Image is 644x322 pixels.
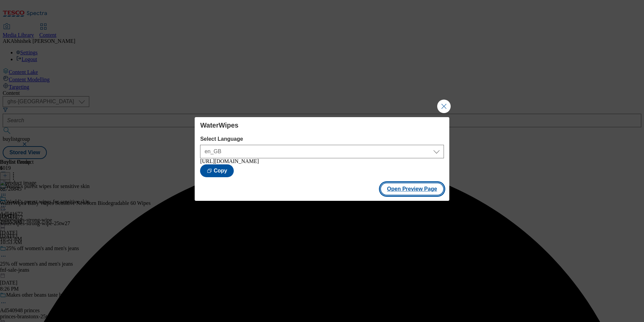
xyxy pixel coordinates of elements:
[437,100,451,113] button: Close Modal
[200,136,444,142] label: Select Language
[200,164,234,177] button: Copy
[200,158,444,164] div: [URL][DOMAIN_NAME]
[195,117,449,201] div: Modal
[380,183,444,195] button: Open Preview Page
[200,121,444,129] h4: WaterWipes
